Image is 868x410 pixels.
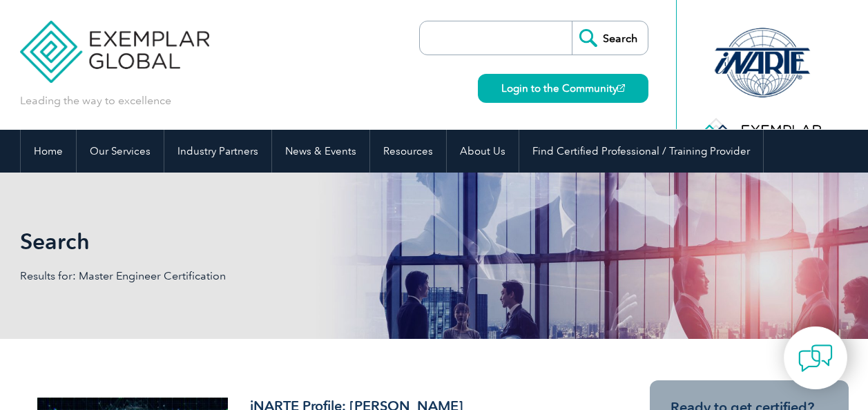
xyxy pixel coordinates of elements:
[798,341,833,375] img: contact-chat.png
[21,130,76,173] a: Home
[572,21,648,55] input: Search
[519,130,763,173] a: Find Certified Professional / Training Provider
[20,228,550,255] h1: Search
[447,130,519,173] a: About Us
[272,130,369,173] a: News & Events
[20,93,171,108] p: Leading the way to excellence
[370,130,446,173] a: Resources
[77,130,164,173] a: Our Services
[478,74,648,103] a: Login to the Community
[20,269,434,284] p: Results for: Master Engineer Certification
[164,130,271,173] a: Industry Partners
[617,84,625,92] img: open_square.png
